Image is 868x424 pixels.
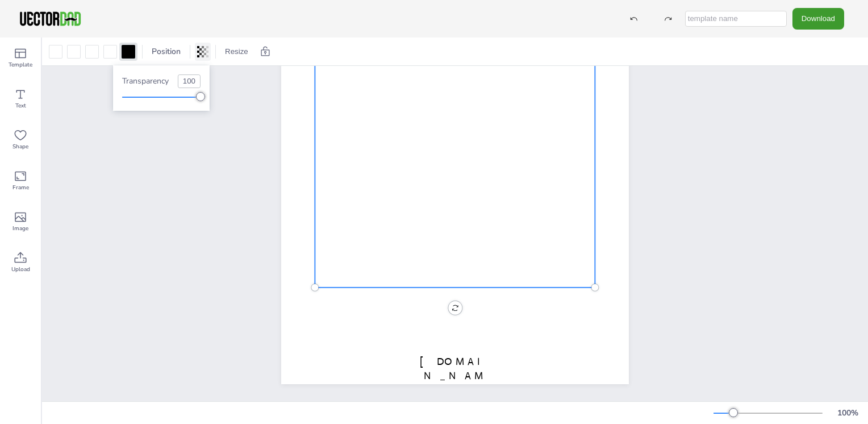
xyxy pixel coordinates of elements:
[792,8,844,29] button: Download
[149,46,183,57] span: Position
[9,60,32,69] span: Template
[685,11,787,27] input: template name
[12,183,29,192] span: Frame
[834,408,861,418] div: 100 %
[122,76,169,86] div: Transparency
[12,224,28,233] span: Image
[420,355,490,396] span: [DOMAIN_NAME]
[11,265,30,274] span: Upload
[18,10,82,27] img: VectorDad-1.png
[12,142,28,151] span: Shape
[220,43,253,61] button: Resize
[15,101,26,110] span: Text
